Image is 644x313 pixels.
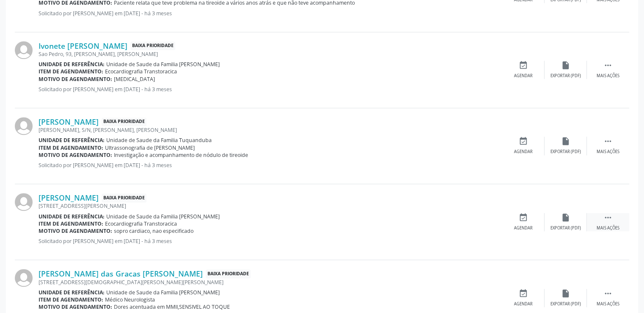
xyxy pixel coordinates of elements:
div: Mais ações [597,149,619,155]
span: Baixa Prioridade [130,42,175,50]
b: Item de agendamento: [39,68,103,75]
i:  [603,61,613,70]
span: Baixa Prioridade [206,269,251,278]
b: Item de agendamento: [39,144,103,151]
div: Sao Pedro, 93, [PERSON_NAME], [PERSON_NAME] [39,50,502,58]
b: Motivo de agendamento: [39,75,112,83]
div: Exportar (PDF) [550,225,581,231]
span: Ecocardiografia Transtoracica [105,220,177,227]
span: Unidade de Saude da Familia [PERSON_NAME] [106,289,220,296]
img: img [15,117,33,135]
span: Ecocardiografia Transtoracica [105,68,177,75]
b: Motivo de agendamento: [39,151,112,159]
b: Unidade de referência: [39,61,105,68]
span: Unidade de Saude da Familia [PERSON_NAME] [106,61,220,68]
span: sopro cardiaco, nao especificado [114,227,193,235]
span: Unidade de Saude da Familia Tuquanduba [106,137,212,144]
b: Unidade de referência: [39,137,105,144]
i: event_available [519,61,528,70]
i: insert_drive_file [561,289,570,298]
div: Exportar (PDF) [550,301,581,307]
span: Dores acentuada em MMII,SENSIVEL AO TOQUE [114,303,230,310]
p: Solicitado por [PERSON_NAME] em [DATE] - há 3 meses [39,162,502,169]
span: Ultrassonografia de [PERSON_NAME] [105,144,195,151]
span: Investigação e acompanhamento de nódulo de tireoide [114,151,248,159]
div: Exportar (PDF) [550,149,581,155]
a: [PERSON_NAME] [39,193,99,202]
img: img [15,269,33,287]
span: Baixa Prioridade [102,117,146,126]
a: [PERSON_NAME] [39,117,99,126]
i:  [603,213,613,222]
div: [STREET_ADDRESS][DEMOGRAPHIC_DATA][PERSON_NAME][PERSON_NAME] [39,279,502,286]
span: Baixa Prioridade [102,193,146,202]
p: Solicitado por [PERSON_NAME] em [DATE] - há 3 meses [39,10,502,17]
div: Agendar [514,225,533,231]
div: Mais ações [597,225,619,231]
b: Item de agendamento: [39,296,103,303]
div: Agendar [514,73,533,79]
img: img [15,193,33,211]
div: [STREET_ADDRESS][PERSON_NAME] [39,202,502,210]
b: Unidade de referência: [39,289,105,296]
i: event_available [519,289,528,298]
i: insert_drive_file [561,61,570,70]
b: Item de agendamento: [39,220,103,227]
div: Exportar (PDF) [550,73,581,79]
span: Unidade de Saude da Familia [PERSON_NAME] [106,213,220,220]
p: Solicitado por [PERSON_NAME] em [DATE] - há 3 meses [39,238,502,245]
span: Médico Neurologista [105,296,155,303]
div: [PERSON_NAME], S/N, [PERSON_NAME], [PERSON_NAME] [39,126,502,134]
i: insert_drive_file [561,213,570,222]
span: [MEDICAL_DATA] [114,75,155,83]
b: Motivo de agendamento: [39,227,112,235]
div: Agendar [514,301,533,307]
b: Unidade de referência: [39,213,105,220]
i: event_available [519,213,528,222]
a: [PERSON_NAME] das Gracas [PERSON_NAME] [39,269,203,278]
i: event_available [519,137,528,146]
i:  [603,137,613,146]
p: Solicitado por [PERSON_NAME] em [DATE] - há 3 meses [39,86,502,93]
div: Mais ações [597,73,619,79]
a: Ivonete [PERSON_NAME] [39,41,127,50]
div: Agendar [514,149,533,155]
i:  [603,289,613,298]
div: Mais ações [597,301,619,307]
b: Motivo de agendamento: [39,303,112,310]
img: img [15,41,33,59]
i: insert_drive_file [561,137,570,146]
